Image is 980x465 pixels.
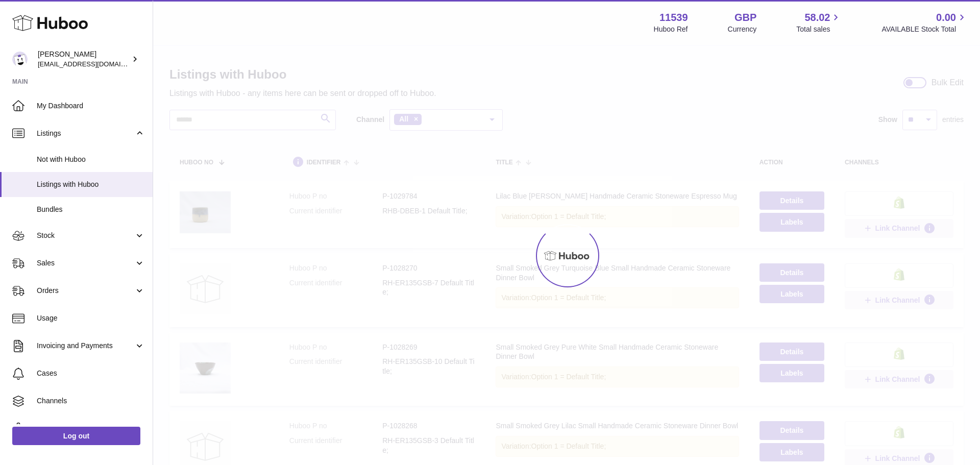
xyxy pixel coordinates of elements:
[12,427,140,445] a: Log out
[38,50,130,69] div: [PERSON_NAME]
[881,25,968,34] span: AVAILABLE Stock Total
[734,11,756,25] strong: GBP
[12,52,28,67] img: internalAdmin-11539@internal.huboo.com
[37,258,134,268] span: Sales
[37,396,145,406] span: Channels
[37,424,145,433] span: Settings
[659,11,688,25] strong: 11539
[37,180,145,189] span: Listings with Huboo
[37,313,145,323] span: Usage
[37,205,145,214] span: Bundles
[37,101,145,111] span: My Dashboard
[37,286,134,296] span: Orders
[936,11,956,25] span: 0.00
[881,11,968,34] a: 0.00 AVAILABLE Stock Total
[796,11,842,34] a: 58.02 Total sales
[37,369,145,378] span: Cases
[654,25,688,34] div: Huboo Ref
[728,25,757,34] div: Currency
[37,231,134,240] span: Stock
[37,341,134,351] span: Invoicing and Payments
[37,155,145,164] span: Not with Huboo
[804,11,830,25] span: 58.02
[37,129,134,138] span: Listings
[38,60,150,68] span: [EMAIL_ADDRESS][DOMAIN_NAME]
[796,25,842,34] span: Total sales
